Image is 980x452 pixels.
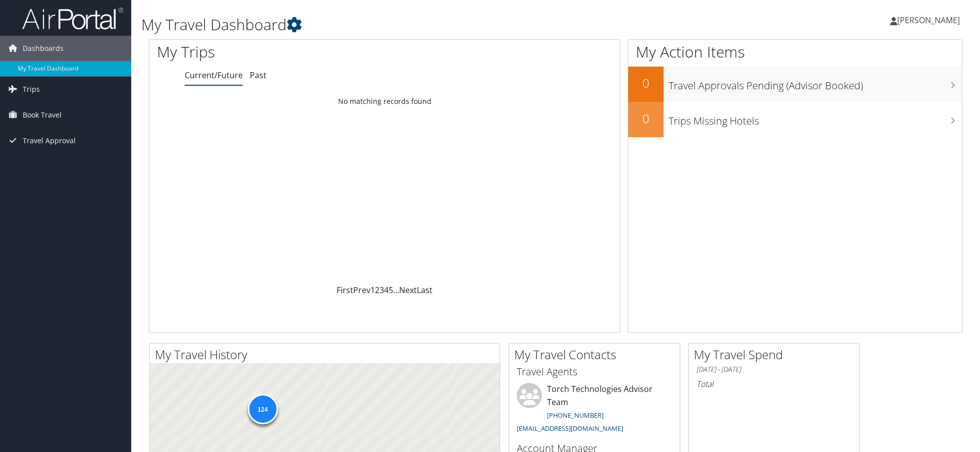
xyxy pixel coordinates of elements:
[669,74,962,93] h3: Travel Approvals Pending (Advisor Booked)
[379,285,384,296] a: 3
[696,378,852,389] h6: Total
[517,424,623,433] a: [EMAIL_ADDRESS][DOMAIN_NAME]
[247,394,278,424] div: 124
[370,285,375,296] a: 1
[628,41,962,63] h1: My Action Items
[23,36,64,61] span: Dashboards
[696,365,852,374] h6: [DATE] - [DATE]
[512,383,677,437] li: Torch Technologies Advisor Team
[669,109,962,128] h3: Trips Missing Hotels
[141,14,694,35] h1: My Travel Dashboard
[890,5,970,35] a: [PERSON_NAME]
[547,411,604,420] a: [PHONE_NUMBER]
[628,102,962,137] a: 0Trips Missing Hotels
[897,15,960,26] span: [PERSON_NAME]
[157,41,416,63] h1: My Trips
[155,346,500,363] h2: My Travel History
[694,346,859,363] h2: My Travel Spend
[22,7,123,30] img: airportal-logo.png
[628,67,962,102] a: 0Travel Approvals Pending (Advisor Booked)
[393,285,399,296] span: …
[149,92,620,110] td: No matching records found
[417,285,432,296] a: Last
[23,102,62,128] span: Book Travel
[628,110,664,127] h2: 0
[23,77,40,102] span: Trips
[250,70,266,81] a: Past
[375,285,379,296] a: 2
[628,75,664,92] h2: 0
[337,285,353,296] a: First
[399,285,417,296] a: Next
[23,128,76,153] span: Travel Approval
[353,285,370,296] a: Prev
[389,285,393,296] a: 5
[514,346,680,363] h2: My Travel Contacts
[185,70,243,81] a: Current/Future
[517,365,672,379] h3: Travel Agents
[384,285,389,296] a: 4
